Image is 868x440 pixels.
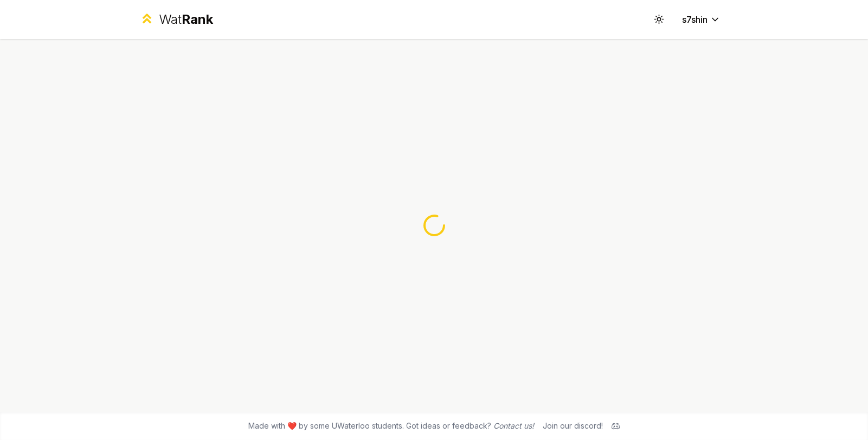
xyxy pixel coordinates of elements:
[248,420,534,431] span: Made with ❤️ by some UWaterloo students. Got ideas or feedback?
[682,13,708,26] span: s7shin
[159,11,213,28] div: Wat
[673,10,729,29] button: s7shin
[543,420,603,431] div: Join our discord!
[493,421,534,430] a: Contact us!
[139,11,214,28] a: WatRank
[182,11,213,27] span: Rank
